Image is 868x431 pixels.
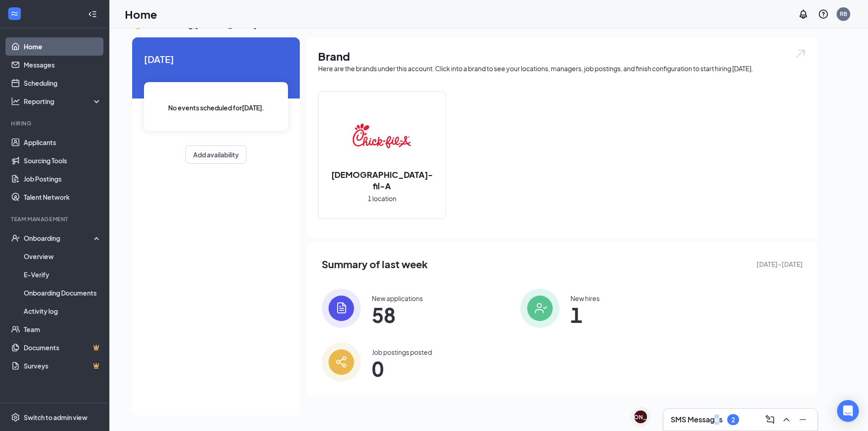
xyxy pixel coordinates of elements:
h1: Home [125,6,157,22]
a: Sourcing Tools [24,151,102,170]
svg: ComposeMessage [765,414,776,425]
a: Messages [24,56,102,74]
a: Activity log [24,302,102,320]
svg: Collapse [88,10,97,19]
svg: Minimize [797,414,808,425]
svg: WorkstreamLogo [10,9,19,18]
div: Onboarding [24,234,94,243]
span: [DATE] [144,52,288,66]
span: Summary of last week [322,256,428,272]
div: Reporting [24,97,102,106]
div: New hires [570,294,600,303]
a: Overview [24,247,102,265]
span: 1 location [368,193,396,203]
svg: Settings [11,413,20,422]
a: Applicants [24,133,102,151]
img: icon [322,343,361,382]
a: Team [24,320,102,338]
div: Here are the brands under this account. Click into a brand to see your locations, managers, job p... [318,64,806,73]
a: Onboarding Documents [24,284,102,302]
svg: Analysis [11,97,20,106]
div: Hiring [11,119,100,127]
span: 58 [372,306,423,323]
div: [PERSON_NAME] [617,413,664,421]
div: Switch to admin view [24,413,87,422]
button: ComposeMessage [763,412,777,427]
h2: [DEMOGRAPHIC_DATA]-fil-A [318,169,445,192]
button: Minimize [796,412,810,427]
span: 1 [570,306,600,323]
a: E-Verify [24,265,102,284]
h1: Brand [318,48,806,64]
div: Open Intercom Messenger [837,400,859,422]
a: Job Postings [24,170,102,188]
a: SurveysCrown [24,357,102,375]
div: Team Management [11,215,100,223]
span: [DATE] - [DATE] [756,259,803,269]
img: icon [322,289,361,328]
button: ChevronUp [779,412,794,427]
img: icon [520,289,560,328]
button: Add availability [185,145,247,164]
a: Talent Network [24,188,102,206]
span: 0 [372,360,432,377]
img: Chick-fil-A [353,107,411,165]
div: New applications [372,294,423,303]
a: DocumentsCrown [24,338,102,357]
svg: QuestionInfo [818,9,829,20]
svg: Notifications [798,9,809,20]
div: 2 [731,416,735,424]
img: open.6027fd2a22e1237b5b06.svg [795,48,806,59]
h3: SMS Messages [671,415,723,425]
svg: ChevronUp [781,414,792,425]
span: No events scheduled for [DATE] . [168,103,264,113]
a: Scheduling [24,74,102,92]
div: RB [840,10,847,18]
svg: UserCheck [11,234,20,243]
div: Job postings posted [372,348,432,357]
a: Home [24,37,102,56]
